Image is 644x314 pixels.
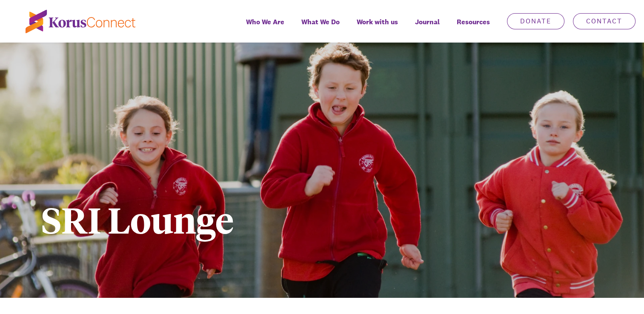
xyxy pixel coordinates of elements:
[238,12,293,43] a: Who We Are
[448,12,498,43] div: Resources
[415,16,440,28] span: Journal
[41,201,460,237] h1: SRI Lounge
[406,12,448,43] a: Journal
[348,12,406,43] a: Work with us
[357,16,398,28] span: Work with us
[301,16,340,28] span: What We Do
[573,13,635,29] a: Contact
[293,12,348,43] a: What We Do
[246,16,284,28] span: Who We Are
[507,13,564,29] a: Donate
[26,10,135,33] img: korus-connect%2Fc5177985-88d5-491d-9cd7-4a1febad1357_logo.svg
